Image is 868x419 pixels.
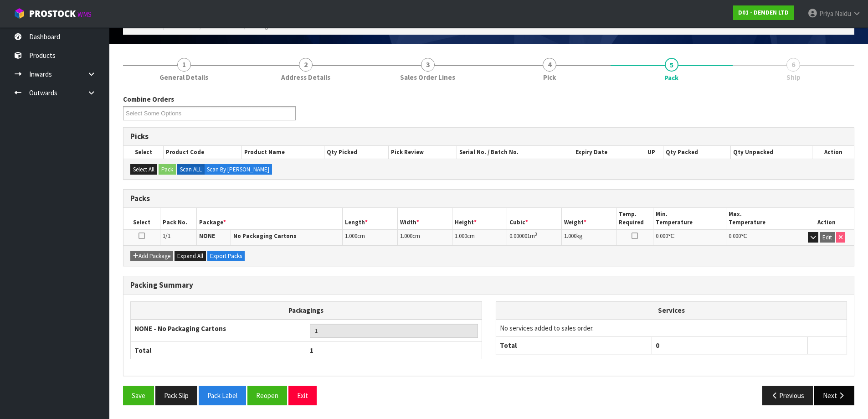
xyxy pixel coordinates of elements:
th: Action [799,208,854,229]
th: Qty Picked [324,146,389,159]
button: Reopen [247,386,287,405]
th: Total [496,336,652,354]
label: Combine Orders [123,94,174,104]
td: ℃ [653,229,726,245]
span: 6 [786,58,800,72]
span: Pick [543,72,556,82]
strong: No Packaging Cartons [233,232,296,240]
th: Height [452,208,507,229]
th: Pick Review [389,146,457,159]
span: 0 [656,341,659,350]
span: 0.000001 [509,232,530,240]
th: Product Name [242,146,324,159]
span: Priya [819,9,833,18]
button: Export Packs [207,251,245,262]
sup: 3 [535,231,537,237]
span: 1.000 [455,232,467,240]
button: Save [123,386,154,405]
th: Length [343,208,397,229]
th: Serial No. / Batch No. [457,146,573,159]
td: ℃ [726,229,799,245]
span: 1/1 [163,232,170,240]
h3: Packs [130,194,847,203]
img: cube-alt.png [14,8,25,19]
small: WMS [77,10,92,19]
button: Edit [820,232,835,243]
th: Width [397,208,452,229]
td: cm [343,229,397,245]
span: Pack [123,88,854,413]
span: 5 [665,58,678,72]
button: Previous [762,386,813,405]
th: Weight [562,208,616,229]
th: Pack No. [160,208,196,229]
th: Cubic [507,208,562,229]
th: Product Code [164,146,242,159]
span: 0.000 [656,232,668,240]
td: m [507,229,562,245]
td: cm [452,229,507,245]
th: Package [196,208,343,229]
span: 1.000 [564,232,576,240]
button: Expand All [175,251,206,262]
th: Total [131,341,306,359]
span: 1.000 [345,232,357,240]
button: Select All [130,164,157,175]
button: Pack Slip [155,386,197,405]
strong: NONE [199,232,215,240]
strong: NONE - No Packaging Cartons [134,324,226,333]
button: Pack Label [199,386,246,405]
span: Ship [786,72,801,82]
th: Max. Temperature [726,208,799,229]
button: Next [814,386,854,405]
th: Qty Packed [663,146,730,159]
th: Temp. Required [616,208,653,229]
th: Expiry Date [573,146,640,159]
label: Scan ALL [177,164,205,175]
span: Naidu [835,9,851,18]
span: 0.000 [729,232,741,240]
span: 1 [310,346,313,355]
button: Exit [288,386,317,405]
span: ProStock [29,8,76,20]
button: Add Package [130,251,173,262]
span: 2 [299,58,313,72]
h3: Picks [130,132,847,141]
label: Scan By [PERSON_NAME] [204,164,272,175]
span: 1.000 [400,232,412,240]
button: Pack [159,164,176,175]
th: Min. Temperature [653,208,726,229]
a: D01 - DEMDEN LTD [733,5,794,20]
span: Expand All [177,252,203,260]
span: Pack [664,73,678,83]
th: UP [640,146,663,159]
th: Select [123,208,160,229]
span: 4 [543,58,556,72]
strong: D01 - DEMDEN LTD [738,9,789,16]
td: No services added to sales order. [496,319,847,336]
th: Action [812,146,854,159]
h3: Packing Summary [130,281,847,290]
span: General Details [159,72,208,82]
th: Qty Unpacked [730,146,812,159]
span: Address Details [281,72,330,82]
span: 3 [421,58,435,72]
td: kg [562,229,616,245]
span: 1 [177,58,191,72]
th: Packagings [131,302,482,320]
span: Sales Order Lines [400,72,455,82]
th: Select [123,146,164,159]
td: cm [397,229,452,245]
th: Services [496,302,847,319]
